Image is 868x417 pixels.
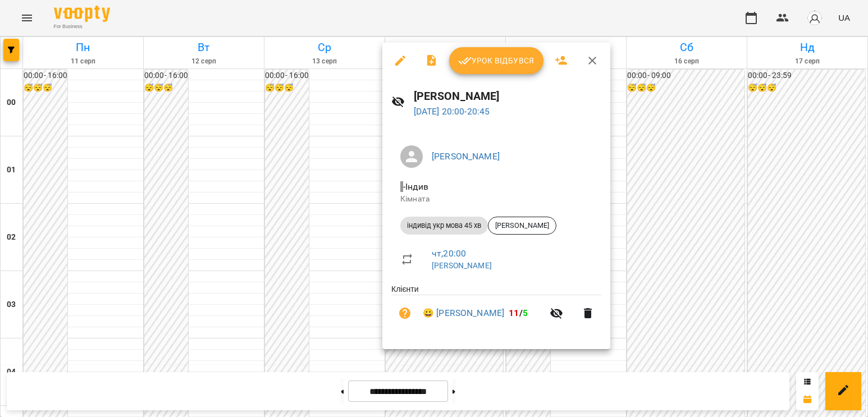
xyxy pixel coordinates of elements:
a: [DATE] 20:00-20:45 [414,106,490,117]
a: 😀 [PERSON_NAME] [423,306,504,320]
span: - Індив [400,181,431,192]
h6: [PERSON_NAME] [414,88,601,105]
span: 11 [509,308,519,318]
button: Урок відбувся [449,47,543,74]
span: Урок відбувся [458,54,534,67]
span: індивід укр мова 45 хв [400,221,488,231]
a: [PERSON_NAME] [432,261,492,270]
div: [PERSON_NAME] [488,217,556,235]
button: Візит ще не сплачено. Додати оплату? [391,300,418,327]
b: / [509,308,528,318]
p: Кімната [400,194,592,205]
span: 5 [523,308,528,318]
ul: Клієнти [391,283,601,336]
a: чт , 20:00 [432,248,466,259]
span: [PERSON_NAME] [488,221,556,231]
a: [PERSON_NAME] [432,151,500,162]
